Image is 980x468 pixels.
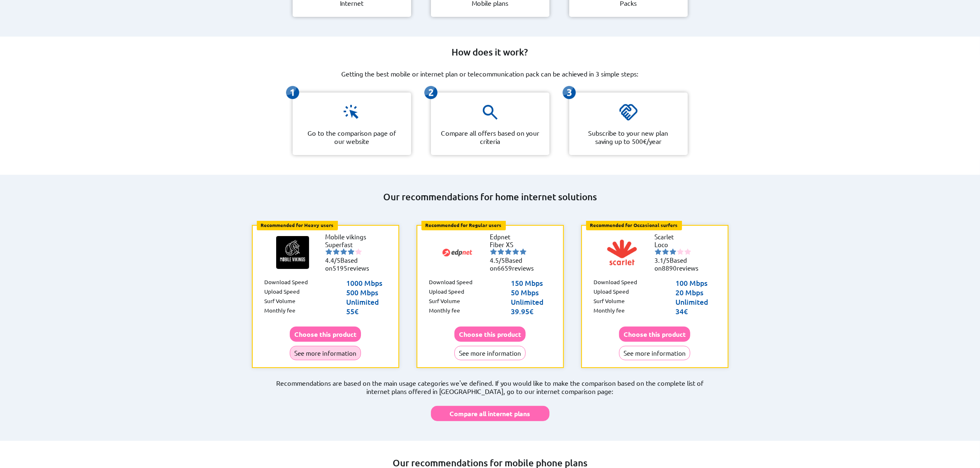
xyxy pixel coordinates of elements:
a: See more information [454,349,526,357]
b: Recommended for Heavy users [261,222,334,228]
span: 8890 [662,264,677,272]
img: starnr2 [662,248,669,255]
img: starnr3 [340,248,347,255]
a: Compare all internet plans [431,402,549,421]
p: Upload Speed [264,287,300,297]
a: Choose this product [619,330,690,338]
h2: How does it work? [452,46,528,58]
p: Monthly fee [429,306,460,316]
img: starnr4 [348,248,354,255]
li: Loco [655,241,704,248]
p: Surf Volume [264,297,296,306]
img: icon representing a handshake [619,102,638,122]
p: Download Speed [594,278,637,287]
button: Choose this product [454,327,526,342]
p: Compare all offers based on your criteria [441,129,540,145]
p: 1000 Mbps [346,278,386,287]
img: Logo of Mobile vikings [276,236,309,269]
p: Download Speed [264,278,308,287]
li: Scarlet [655,233,704,241]
img: starnr2 [333,248,340,255]
img: Logo of Scarlet [605,236,638,269]
button: Choose this product [619,327,690,342]
a: Choose this product [454,330,526,338]
li: Based on reviews [326,256,375,272]
a: See more information [619,349,690,357]
li: Based on reviews [490,256,540,272]
p: Unlimited [675,297,716,306]
img: Logo of Edpnet [441,236,474,269]
p: Getting the best mobile or internet plan or telecommunication pack can be achieved in 3 simple st... [342,70,639,78]
button: See more information [454,346,526,360]
li: Superfast [326,241,375,248]
p: 500 Mbps [346,287,386,297]
button: Choose this product [290,327,361,342]
button: See more information [619,346,690,360]
span: 4.4/5 [326,256,341,264]
a: See more information [290,349,361,357]
p: 34€ [675,306,716,316]
b: Recommended for Regular users [426,222,502,228]
p: Recommendations are based on the main usage categories we've defined. If you would like to make t... [243,379,737,395]
img: starnr4 [512,248,519,255]
img: starnr2 [498,248,504,255]
p: Download Speed [429,278,473,287]
p: Surf Volume [429,297,460,306]
img: starnr5 [355,248,362,255]
li: Based on reviews [655,256,704,272]
img: starnr3 [505,248,512,255]
p: Unlimited [511,297,551,306]
p: Monthly fee [264,306,296,316]
p: 55€ [346,306,386,316]
p: Unlimited [346,297,386,306]
span: 6659 [498,264,512,272]
p: Go to the comparison page of our website [303,129,401,145]
p: 50 Mbps [511,287,551,297]
p: Surf Volume [594,297,625,306]
p: 20 Mbps [675,287,716,297]
p: Upload Speed [429,287,464,297]
b: Recommended for Occasional surfers [590,222,678,228]
li: Mobile vikings [326,233,375,241]
p: Monthly fee [594,306,625,316]
button: Compare all internet plans [431,406,549,421]
img: starnr5 [684,248,691,255]
img: icon representing a magnifying glass [480,102,500,122]
button: See more information [290,346,361,360]
img: starnr1 [655,248,661,255]
span: 3.1/5 [655,256,670,264]
p: Upload Speed [594,287,629,297]
img: starnr1 [490,248,497,255]
img: icon representing a click [342,102,362,122]
p: Subscribe to your new plan saving up to 500€/year [579,129,678,145]
img: icon representing the second-step [424,86,438,99]
li: Edpnet [490,233,540,241]
img: starnr4 [677,248,684,255]
span: 5195 [333,264,348,272]
img: starnr1 [326,248,332,255]
img: starnr5 [520,248,526,255]
span: 4.5/5 [490,256,505,264]
a: Choose this product [290,330,361,338]
img: icon representing the third-step [563,86,576,99]
p: 150 Mbps [511,278,551,287]
p: 39.95€ [511,306,551,316]
h2: Our recommendations for home internet solutions [243,191,737,203]
img: starnr3 [670,248,676,255]
p: 100 Mbps [675,278,716,287]
img: icon representing the first-step [286,86,299,99]
li: Fiber XS [490,241,540,248]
